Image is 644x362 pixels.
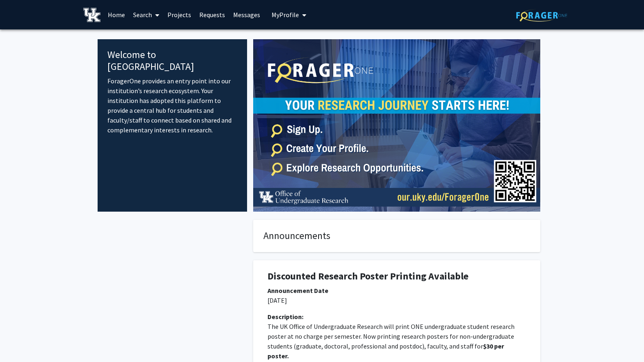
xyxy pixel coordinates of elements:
a: Messages [229,0,264,29]
a: Home [104,0,129,29]
span: The UK Office of Undergraduate Research will print ONE undergraduate student research poster at n... [267,322,516,350]
div: Description: [267,312,526,322]
h4: Announcements [263,230,530,242]
strong: $30 per poster. [267,342,505,360]
a: Search [129,0,163,29]
img: University of Kentucky Logo [83,8,101,22]
iframe: Chat [6,325,35,356]
p: ForagerOne provides an entry point into our institution’s research ecosystem. Your institution ha... [107,76,238,135]
h4: Welcome to [GEOGRAPHIC_DATA] [107,49,238,73]
a: Requests [195,0,229,29]
h1: Discounted Research Poster Printing Available [267,270,526,282]
p: [DATE] [267,295,526,305]
span: My Profile [272,11,299,19]
img: ForagerOne Logo [516,9,567,22]
a: Projects [163,0,195,29]
div: Announcement Date [267,286,526,295]
img: Cover Image [253,39,540,212]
